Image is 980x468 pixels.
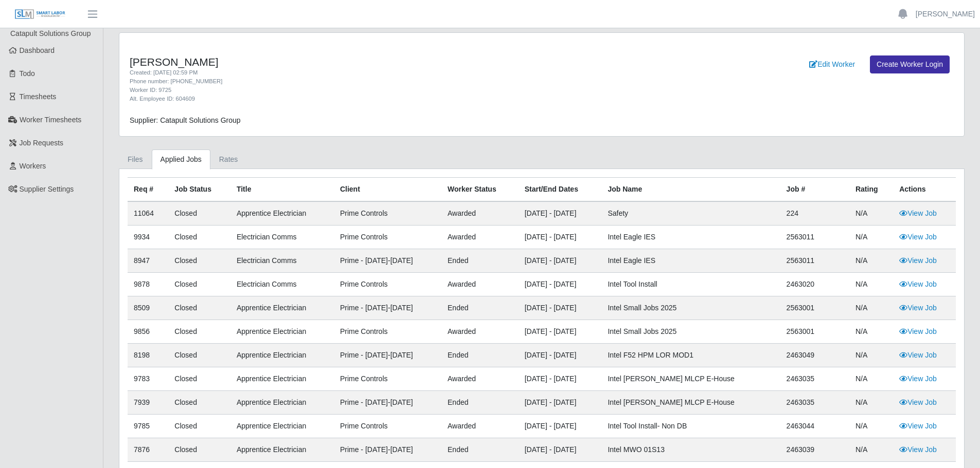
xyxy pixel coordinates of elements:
[849,367,893,391] td: N/A
[130,68,604,77] div: Created: [DATE] 02:59 PM
[334,178,441,202] th: Client
[14,9,66,20] img: SLM Logo
[780,296,849,320] td: 2563001
[601,391,780,415] td: Intel [PERSON_NAME] MLCP E-House
[849,320,893,344] td: N/A
[334,344,441,367] td: Prime - [DATE]-[DATE]
[780,178,849,202] th: Job #
[849,415,893,438] td: N/A
[130,95,604,103] div: Alt. Employee ID: 604609
[20,185,74,193] span: Supplier Settings
[128,438,168,462] td: 7876
[441,438,519,462] td: ended
[168,320,230,344] td: Closed
[230,438,334,462] td: Apprentice Electrician
[519,367,602,391] td: [DATE] - [DATE]
[230,296,334,320] td: Apprentice Electrician
[899,327,937,335] a: View Job
[780,344,849,367] td: 2463049
[519,226,602,249] td: [DATE] - [DATE]
[849,391,893,415] td: N/A
[870,55,950,73] a: Create Worker Login
[128,344,168,367] td: 8198
[780,320,849,344] td: 2563001
[230,367,334,391] td: Apprentice Electrician
[441,391,519,415] td: ended
[601,178,780,202] th: Job Name
[441,273,519,296] td: awarded
[168,438,230,462] td: Closed
[168,296,230,320] td: Closed
[128,415,168,438] td: 9785
[601,415,780,438] td: Intel Tool Install- Non DB
[780,249,849,273] td: 2563011
[849,249,893,273] td: N/A
[441,201,519,226] td: awarded
[519,249,602,273] td: [DATE] - [DATE]
[168,344,230,367] td: Closed
[130,86,604,95] div: Worker ID: 9725
[130,55,604,68] h4: [PERSON_NAME]
[899,256,937,265] a: View Job
[601,226,780,249] td: Intel Eagle IES
[20,162,46,170] span: Workers
[849,296,893,320] td: N/A
[601,273,780,296] td: Intel Tool Install
[849,438,893,462] td: N/A
[128,273,168,296] td: 9878
[230,249,334,273] td: Electrician Comms
[168,367,230,391] td: Closed
[334,367,441,391] td: Prime Controls
[168,226,230,249] td: Closed
[441,415,519,438] td: awarded
[230,320,334,344] td: Apprentice Electrician
[601,438,780,462] td: Intel MWO 01S13
[519,178,602,202] th: Start/End Dates
[899,209,937,217] a: View Job
[20,69,35,78] span: Todo
[519,201,602,226] td: [DATE] - [DATE]
[780,273,849,296] td: 2463020
[168,178,230,202] th: Job Status
[780,438,849,462] td: 2463039
[168,391,230,415] td: Closed
[899,351,937,359] a: View Job
[168,201,230,226] td: Closed
[10,29,91,38] span: Catapult Solutions Group
[780,226,849,249] td: 2563011
[168,415,230,438] td: Closed
[601,320,780,344] td: Intel Small Jobs 2025
[803,55,862,73] a: Edit Worker
[128,320,168,344] td: 9856
[893,178,956,202] th: Actions
[230,344,334,367] td: Apprentice Electrician
[899,233,937,241] a: View Job
[441,226,519,249] td: awarded
[334,296,441,320] td: Prime - [DATE]-[DATE]
[128,391,168,415] td: 7939
[334,201,441,226] td: Prime Controls
[441,367,519,391] td: awarded
[519,344,602,367] td: [DATE] - [DATE]
[849,178,893,202] th: Rating
[780,367,849,391] td: 2463035
[20,139,64,147] span: Job Requests
[519,320,602,344] td: [DATE] - [DATE]
[849,226,893,249] td: N/A
[334,415,441,438] td: Prime Controls
[441,320,519,344] td: awarded
[128,249,168,273] td: 8947
[230,178,334,202] th: Title
[780,391,849,415] td: 2463035
[601,249,780,273] td: Intel Eagle IES
[128,178,168,202] th: Req #
[334,320,441,344] td: Prime Controls
[152,149,210,170] a: Applied Jobs
[230,391,334,415] td: Apprentice Electrician
[899,375,937,383] a: View Job
[128,367,168,391] td: 9783
[230,201,334,226] td: Apprentice Electrician
[334,249,441,273] td: Prime - [DATE]-[DATE]
[210,149,247,170] a: Rates
[899,304,937,312] a: View Job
